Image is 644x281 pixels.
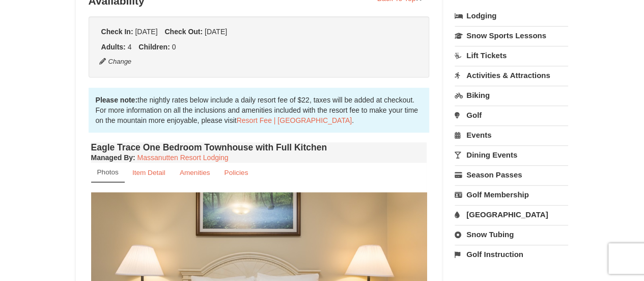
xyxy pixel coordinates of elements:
[455,66,568,85] a: Activities & Attractions
[455,7,568,25] a: Lodging
[205,28,227,36] span: [DATE]
[91,142,427,152] h4: Eagle Trace One Bedroom Townhouse with Full Kitchen
[455,225,568,244] a: Snow Tubing
[224,169,248,176] small: Policies
[128,43,132,51] span: 4
[97,168,119,176] small: Photos
[455,165,568,184] a: Season Passes
[91,163,125,183] a: Photos
[455,125,568,144] a: Events
[173,163,217,183] a: Amenities
[455,145,568,164] a: Dining Events
[455,46,568,65] a: Lift Tickets
[164,28,203,36] strong: Check Out:
[455,86,568,105] a: Biking
[91,154,133,162] span: Managed By
[135,28,157,36] span: [DATE]
[455,245,568,264] a: Golf Instruction
[126,163,172,183] a: Item Detail
[455,205,568,224] a: [GEOGRAPHIC_DATA]
[89,88,430,133] div: the nightly rates below include a daily resort fee of $22, taxes will be added at checkout. For m...
[455,106,568,124] a: Golf
[91,154,135,162] strong: :
[455,185,568,204] a: Golf Membership
[172,43,176,51] span: 0
[180,169,210,176] small: Amenities
[137,154,229,162] a: Massanutten Resort Lodging
[101,28,133,36] strong: Check In:
[99,56,132,67] button: Change
[217,163,255,183] a: Policies
[101,43,126,51] strong: Adults:
[96,96,137,104] strong: Please note:
[455,26,568,45] a: Snow Sports Lessons
[237,116,352,124] a: Resort Fee | [GEOGRAPHIC_DATA]
[138,43,170,51] strong: Children:
[132,169,165,176] small: Item Detail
